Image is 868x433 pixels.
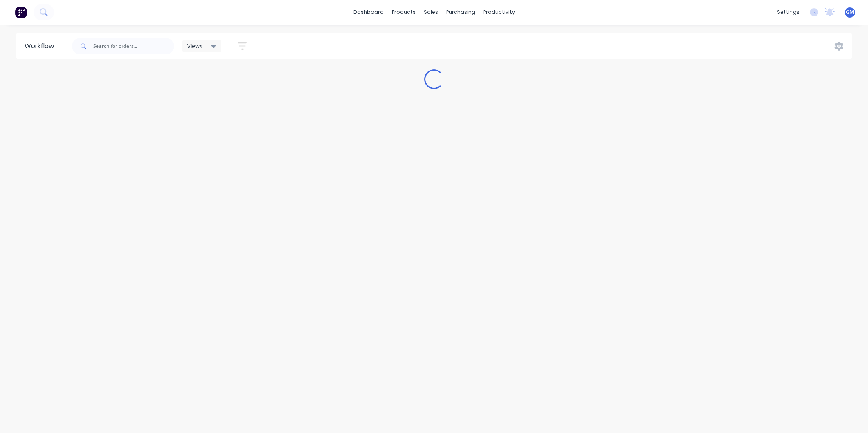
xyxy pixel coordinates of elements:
[420,6,442,18] div: sales
[349,6,388,18] a: dashboard
[388,6,420,18] div: products
[773,6,803,18] div: settings
[442,6,479,18] div: purchasing
[479,6,519,18] div: productivity
[187,42,203,50] span: Views
[846,9,854,16] span: GM
[15,6,27,18] img: Factory
[93,38,174,54] input: Search for orders...
[25,41,58,51] div: Workflow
